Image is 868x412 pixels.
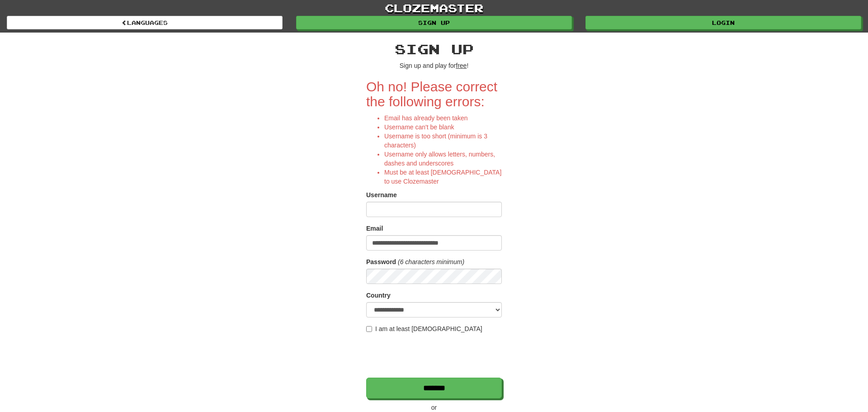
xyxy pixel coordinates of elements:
li: Username can't be blank [384,123,502,132]
li: Username only allows letters, numbers, dashes and underscores [384,150,502,168]
iframe: reCAPTCHA [366,338,504,373]
label: Password [366,257,396,266]
h2: Sign up [366,42,502,57]
label: I am at least [DEMOGRAPHIC_DATA] [366,324,482,333]
u: free [456,62,467,69]
em: (6 characters minimum) [398,258,464,265]
p: Sign up and play for ! [366,61,502,70]
li: Must be at least [DEMOGRAPHIC_DATA] to use Clozemaster [384,168,502,186]
a: Sign up [296,16,572,29]
p: or [366,403,502,412]
label: Email [366,224,383,233]
a: Login [585,16,861,29]
li: Username is too short (minimum is 3 characters) [384,132,502,150]
li: Email has already been taken [384,114,502,123]
label: Username [366,190,397,199]
h2: Oh no! Please correct the following errors: [366,79,502,109]
a: Languages [7,16,283,29]
input: I am at least [DEMOGRAPHIC_DATA] [366,326,372,332]
label: Country [366,291,391,300]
